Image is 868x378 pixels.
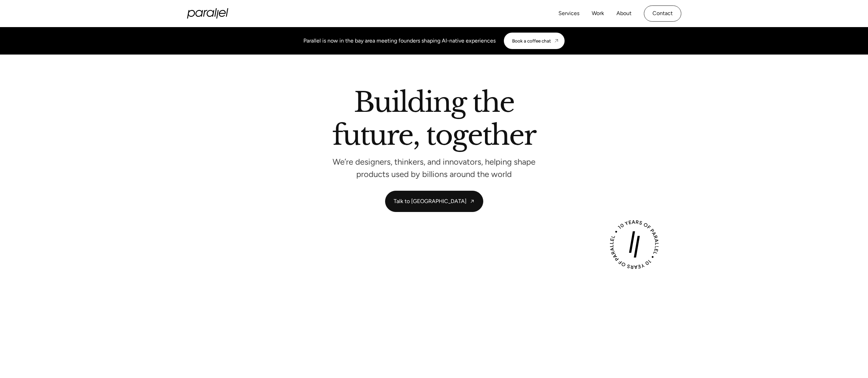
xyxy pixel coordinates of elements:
[512,38,551,44] div: Book a coffee chat
[592,9,604,19] a: Work
[554,38,559,44] img: CTA arrow image
[558,9,579,19] a: Services
[504,33,565,49] a: Book a coffee chat
[331,159,537,177] p: We’re designers, thinkers, and innovators, helping shape products used by billions around the world
[332,89,536,152] h2: Building the future, together
[616,9,632,19] a: About
[303,37,496,45] div: Parallel is now in the bay area meeting founders shaping AI-native experiences
[187,8,228,19] a: home
[644,5,681,22] a: Contact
